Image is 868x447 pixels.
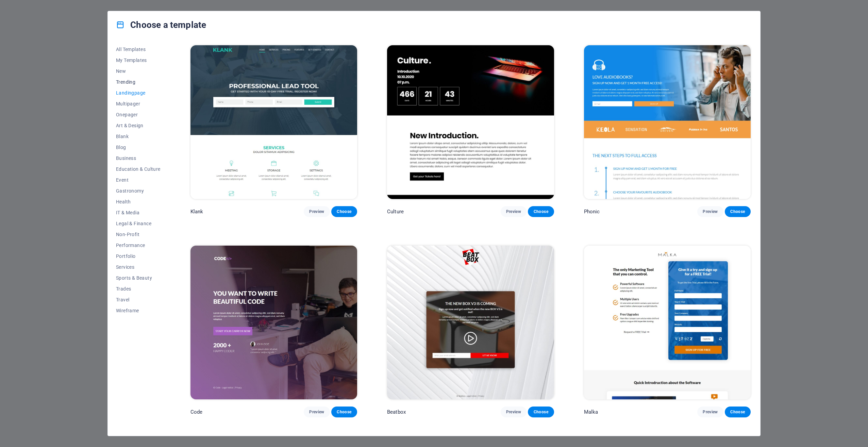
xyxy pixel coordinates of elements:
button: Performance [116,240,161,251]
span: Blank [116,134,161,139]
button: Preview [501,206,527,217]
span: Onepager [116,112,161,117]
p: Klank [190,208,203,215]
button: Choose [725,407,751,417]
span: Choose [533,209,548,214]
button: Business [116,153,161,164]
button: Trades [116,283,161,294]
button: Blank [116,131,161,142]
p: Culture [387,208,404,215]
button: Landingpage [116,87,161,98]
span: Portfolio [116,253,161,259]
button: Choose [331,206,357,217]
button: Choose [725,206,751,217]
span: All Templates [116,47,161,52]
button: Multipager [116,98,161,109]
img: Beatbox [387,246,554,399]
p: Beatbox [387,409,406,415]
span: Preview [506,209,521,214]
span: Choose [337,209,352,214]
img: Klank [190,45,357,199]
button: Art & Design [116,120,161,131]
span: Education & Culture [116,166,161,172]
p: Phonic [584,208,600,215]
button: Portfolio [116,251,161,262]
button: Choose [331,407,357,417]
span: Preview [309,409,324,415]
span: Travel [116,297,161,302]
button: Trending [116,77,161,87]
span: Choose [337,409,352,415]
button: My Templates [116,55,161,66]
button: Preview [697,407,723,417]
span: Trending [116,79,161,85]
button: Onepager [116,109,161,120]
span: IT & Media [116,210,161,215]
button: New [116,66,161,77]
span: My Templates [116,57,161,63]
button: Sports & Beauty [116,272,161,283]
button: Preview [501,407,527,417]
button: Education & Culture [116,164,161,175]
span: Health [116,199,161,204]
span: Multipager [116,101,161,106]
span: Sports & Beauty [116,275,161,281]
button: Blog [116,142,161,153]
span: Preview [309,209,324,214]
h4: Choose a template [116,19,206,30]
img: Culture [387,45,554,199]
span: Choose [730,409,745,415]
button: Services [116,262,161,272]
button: Event [116,175,161,185]
img: Code [190,246,357,399]
button: Gastronomy [116,185,161,196]
button: IT & Media [116,207,161,218]
span: Landingpage [116,90,161,96]
span: Non-Profit [116,232,161,237]
button: Non-Profit [116,229,161,240]
button: Choose [528,206,554,217]
button: Preview [304,206,330,217]
button: Travel [116,294,161,305]
p: Malka [584,409,598,415]
span: New [116,68,161,74]
p: Code [190,409,203,415]
span: Blog [116,145,161,150]
span: Wireframe [116,308,161,313]
button: All Templates [116,44,161,55]
img: Phonic [584,45,751,199]
span: Choose [730,209,745,214]
img: Malka [584,246,751,399]
span: Performance [116,243,161,248]
button: Legal & Finance [116,218,161,229]
span: Choose [533,409,548,415]
span: Trades [116,286,161,292]
span: Business [116,155,161,161]
span: Art & Design [116,123,161,128]
span: Services [116,264,161,270]
span: Gastronomy [116,188,161,194]
button: Health [116,196,161,207]
span: Event [116,177,161,183]
span: Preview [703,409,718,415]
span: Preview [506,409,521,415]
button: Preview [697,206,723,217]
span: Legal & Finance [116,221,161,226]
span: Preview [703,209,718,214]
button: Preview [304,407,330,417]
button: Choose [528,407,554,417]
button: Wireframe [116,305,161,316]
